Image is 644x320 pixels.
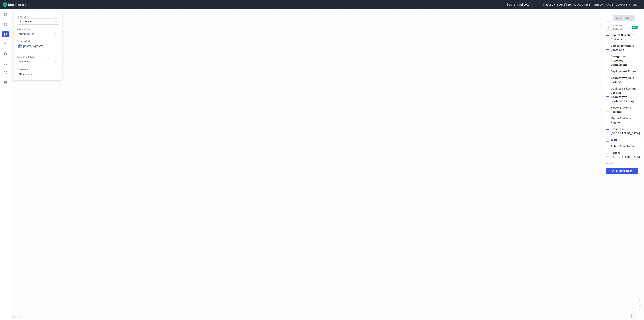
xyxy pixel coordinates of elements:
[613,15,635,21] button: Reset Filters
[2,41,9,47] a: Analyze
[2,60,9,66] a: Areas
[17,55,59,59] label: Curb Event Type
[615,16,632,20] span: Reset Filters
[2,21,9,28] a: Realtime
[606,33,638,41] label: Capital Bikeshare Stations
[23,45,45,48] span: [DATE]—[DATE]
[606,106,638,114] label: Metro Stations Regional
[17,40,59,43] label: Data Period
[606,168,638,174] button: Export Data
[616,169,632,173] span: Export Data
[2,31,9,37] a: Heatmaps
[606,54,638,67] label: Georgetown Preferred Deployment
[606,69,638,73] label: Deployment Zones
[606,44,638,52] label: Capital Bikeshare Locations
[2,50,9,57] a: Policy
[632,26,638,29] div: Beta
[17,15,59,18] label: Data Type
[606,144,638,148] label: Public Bike Racks
[606,87,638,103] label: Dockless Bikes and Scooter Georgetown Geofence Parking
[17,43,59,49] button: [DATE]—[DATE]
[606,151,638,159] label: Parking [GEOGRAPHIC_DATA]
[606,116,638,125] label: Metro Stations Regional 1
[543,3,641,7] button: [PERSON_NAME][EMAIL_ADDRESS][PERSON_NAME][DOMAIN_NAME]
[606,138,638,142] label: table
[2,70,9,76] a: Health
[2,79,9,86] a: Datasets
[606,76,638,84] label: Georgetown Bike Parking
[507,3,532,7] button: [US_STATE] D.C.
[3,2,26,7] img: Ride Report
[11,9,644,320] div: loading
[2,12,9,18] a: Report
[606,127,638,135] label: Crashes in [GEOGRAPHIC_DATA]
[606,24,638,31] div: Custom Datasets
[17,68,59,71] label: Operators
[606,162,638,165] div: Export
[17,27,59,31] label: Vehicle Type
